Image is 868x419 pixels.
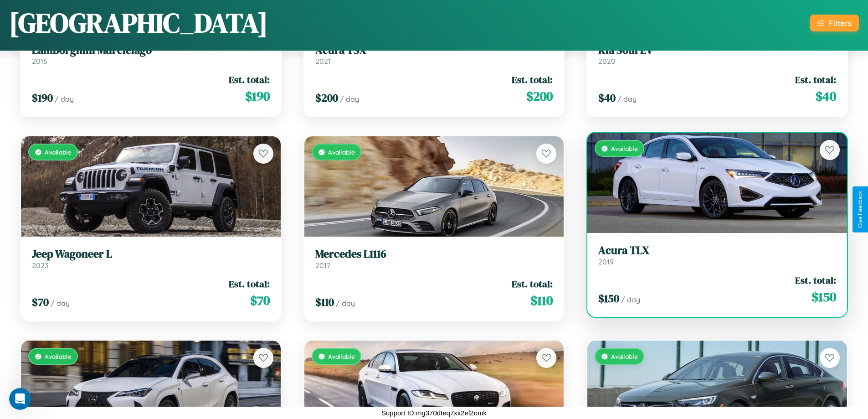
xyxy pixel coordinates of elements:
span: Est. total: [795,73,836,86]
span: Est. total: [229,277,270,290]
p: Support ID: mg370dteq7xx2el2omk [381,407,487,419]
button: Filters [810,15,859,31]
span: / day [51,299,70,308]
h3: Acura TSX [315,44,553,57]
a: Acura TSX2021 [315,44,553,66]
span: Available [611,352,638,360]
iframe: Intercom live chat [9,388,31,410]
span: Est. total: [512,73,553,86]
span: 2021 [315,57,331,66]
span: / day [621,295,640,304]
span: / day [336,299,355,308]
span: $ 200 [315,90,338,105]
span: $ 150 [598,291,619,306]
a: Acura TLX2019 [598,244,836,266]
span: 2017 [315,261,330,270]
span: 2016 [32,57,47,66]
div: Filters [829,18,852,28]
span: Available [45,148,72,156]
span: Est. total: [512,277,553,290]
span: / day [55,94,74,103]
span: $ 190 [245,87,270,105]
span: Available [328,352,355,360]
span: 2020 [598,57,616,66]
a: Kia Soul EV2020 [598,44,836,66]
span: / day [340,94,359,103]
h3: Jeep Wagoneer L [32,248,270,261]
span: Available [45,352,72,360]
h3: Mercedes L1116 [315,248,553,261]
span: $ 110 [530,291,553,310]
span: $ 150 [812,288,836,306]
span: $ 70 [250,291,270,310]
span: Available [611,145,638,152]
span: 2023 [32,261,48,270]
h1: [GEOGRAPHIC_DATA] [9,4,268,41]
span: Available [328,148,355,156]
a: Mercedes L11162017 [315,248,553,270]
span: $ 40 [598,90,616,105]
div: Give Feedback [857,191,863,228]
span: Est. total: [229,73,270,86]
span: $ 70 [32,295,49,310]
a: Lamborghini Murcielago2016 [32,44,270,66]
h3: Lamborghini Murcielago [32,44,270,57]
a: Jeep Wagoneer L2023 [32,248,270,270]
span: $ 110 [315,295,334,310]
span: Est. total: [795,274,836,287]
span: / day [617,94,637,103]
span: $ 190 [32,90,53,105]
h3: Acura TLX [598,244,836,257]
span: $ 40 [816,87,836,105]
h3: Kia Soul EV [598,44,836,57]
span: $ 200 [526,87,553,105]
span: 2019 [598,257,614,266]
